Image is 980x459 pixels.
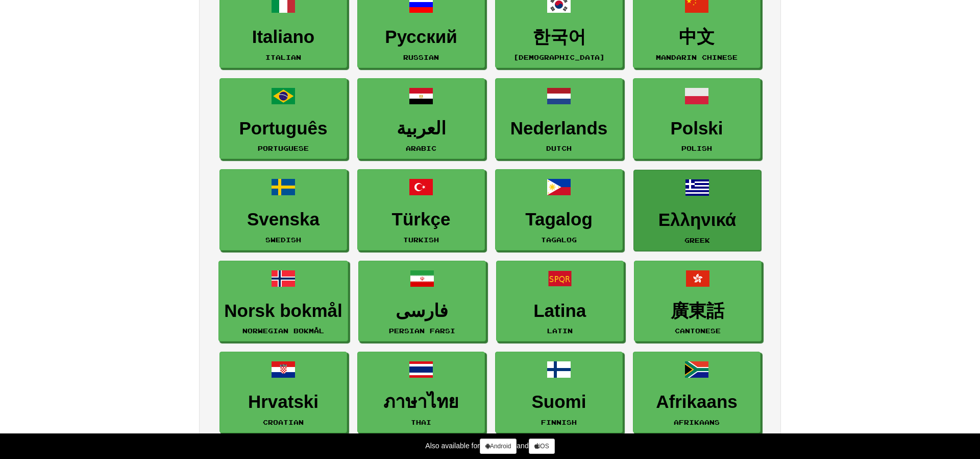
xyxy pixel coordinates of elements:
[265,236,301,243] small: Swedish
[218,261,348,342] a: Norsk bokmålNorwegian Bokmål
[411,419,431,426] small: Thai
[546,145,572,152] small: Dutch
[225,392,341,412] h3: Hrvatski
[634,261,762,342] a: 廣東話Cantonese
[363,392,479,412] h3: ภาษาไทย
[633,352,761,433] a: AfrikaansAfrikaans
[219,169,347,250] a: SvenskaSwedish
[219,352,347,433] a: HrvatskiCroatian
[363,27,479,47] h3: Русский
[389,327,455,334] small: Persian Farsi
[225,210,341,229] h3: Svenska
[219,78,347,159] a: PortuguêsPortuguese
[363,210,479,229] h3: Türkçe
[406,145,436,152] small: Arabic
[501,119,617,139] h3: Nederlands
[225,119,341,139] h3: Português
[357,352,485,433] a: ภาษาไทยThai
[541,419,577,426] small: Finnish
[633,170,761,251] a: ΕλληνικάGreek
[639,27,755,47] h3: 中文
[674,419,720,426] small: Afrikaans
[225,27,341,47] h3: Italiano
[681,145,712,152] small: Polish
[684,237,710,244] small: Greek
[541,236,577,243] small: Tagalog
[639,392,755,412] h3: Afrikaans
[656,54,738,61] small: Mandarin Chinese
[640,301,756,321] h3: 廣東話
[403,236,439,243] small: Turkish
[675,327,721,334] small: Cantonese
[364,301,480,321] h3: فارسی
[639,210,755,230] h3: Ελληνικά
[639,119,755,139] h3: Polski
[363,119,479,139] h3: العربية
[502,301,618,321] h3: Latina
[633,78,761,159] a: PolskiPolish
[242,327,324,334] small: Norwegian Bokmål
[513,54,605,61] small: [DEMOGRAPHIC_DATA]
[495,169,623,250] a: TagalogTagalog
[224,301,342,321] h3: Norsk bokmål
[258,145,309,152] small: Portuguese
[358,261,486,342] a: فارسیPersian Farsi
[501,27,617,47] h3: 한국어
[501,210,617,229] h3: Tagalog
[495,352,623,433] a: SuomiFinnish
[547,327,573,334] small: Latin
[480,439,517,454] a: Android
[529,439,555,454] a: iOS
[496,261,624,342] a: LatinaLatin
[357,169,485,250] a: TürkçeTurkish
[265,54,301,61] small: Italian
[501,392,617,412] h3: Suomi
[263,419,304,426] small: Croatian
[403,54,439,61] small: Russian
[357,78,485,159] a: العربيةArabic
[495,78,623,159] a: NederlandsDutch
